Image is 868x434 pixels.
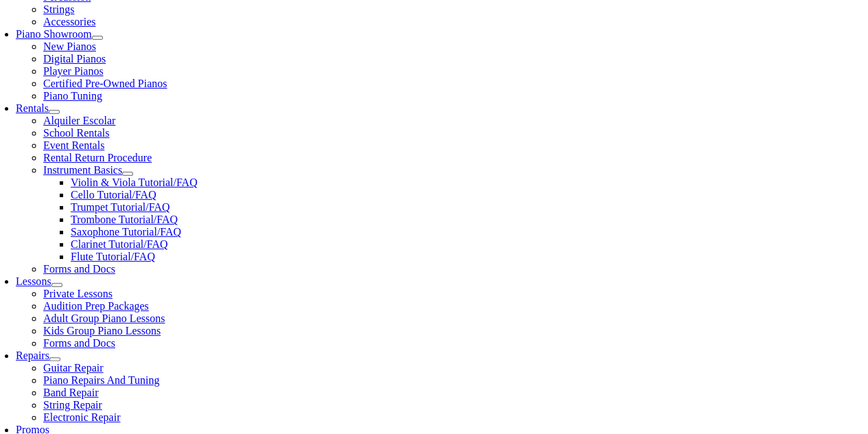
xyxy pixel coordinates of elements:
[43,65,104,77] a: Player Pianos
[43,362,104,374] a: Guitar Repair
[71,189,156,201] a: Cello Tutorial/FAQ
[43,374,159,386] a: Piano Repairs And Tuning
[16,28,92,40] a: Piano Showroom
[16,102,49,114] a: Rentals
[71,176,198,188] a: Violin & Viola Tutorial/FAQ
[43,53,106,65] a: Digital Pianos
[43,78,167,89] a: Certified Pre-Owned Pianos
[43,139,104,151] a: Event Rentals
[16,275,51,287] a: Lessons
[71,238,168,250] a: Clarinet Tutorial/FAQ
[71,251,155,262] a: Flute Tutorial/FAQ
[43,325,161,336] a: Kids Group Piano Lessons
[71,214,178,225] a: Trombone Tutorial/FAQ
[49,357,60,361] button: Open submenu of Repairs
[43,127,109,139] a: School Rentals
[43,263,115,275] a: Forms and Docs
[43,312,165,324] a: Adult Group Piano Lessons
[43,411,120,423] a: Electronic Repair
[43,152,152,163] a: Rental Return Procedure
[43,41,96,52] a: New Pianos
[122,172,133,176] button: Open submenu of Instrument Basics
[71,201,169,213] a: Trumpet Tutorial/FAQ
[43,399,102,411] a: String Repair
[43,3,74,15] a: Strings
[43,288,113,299] a: Private Lessons
[43,90,102,102] a: Piano Tuning
[49,110,60,114] button: Open submenu of Rentals
[43,300,149,312] a: Audition Prep Packages
[92,36,103,40] button: Open submenu of Piano Showroom
[43,337,115,349] a: Forms and Docs
[51,283,62,287] button: Open submenu of Lessons
[71,226,181,238] a: Saxophone Tutorial/FAQ
[43,164,122,176] a: Instrument Basics
[43,115,115,126] a: Alquiler Escolar
[16,350,49,361] a: Repairs
[43,16,95,27] a: Accessories
[43,387,98,398] a: Band Repair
